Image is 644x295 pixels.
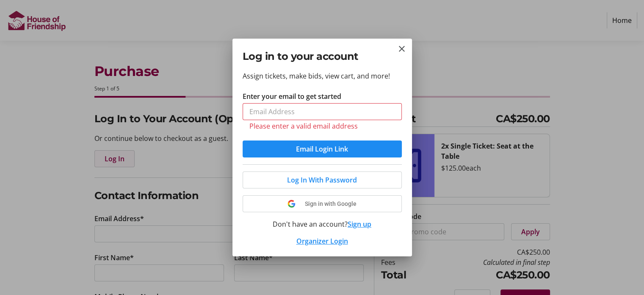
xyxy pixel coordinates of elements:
[296,236,348,246] a: Organizer Login
[348,219,371,229] button: Sign up
[287,175,357,185] span: Log In With Password
[243,103,402,120] input: Email Address
[243,195,402,212] button: Sign in with Google
[243,49,402,64] h2: Log in to your account
[243,91,341,101] label: Enter your email to get started
[397,44,407,54] button: Close
[305,200,357,207] span: Sign in with Google
[243,140,402,157] button: Email Login Link
[249,122,395,130] tr-error: Please enter a valid email address
[296,144,348,154] span: Email Login Link
[243,71,402,81] p: Assign tickets, make bids, view cart, and more!
[243,171,402,188] button: Log In With Password
[243,219,402,229] div: Don't have an account?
